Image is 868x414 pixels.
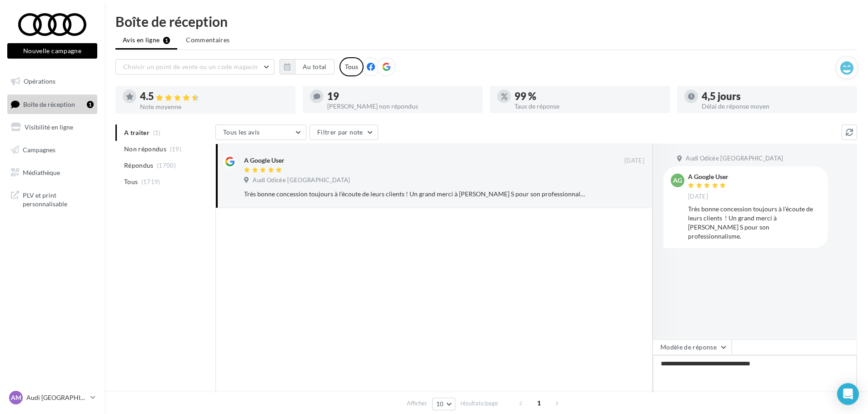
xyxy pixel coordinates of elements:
span: Médiathèque [23,168,60,176]
div: 19 [327,91,475,101]
a: Campagnes [5,140,99,160]
div: Boîte de réception [115,15,857,28]
button: Au total [279,59,334,75]
span: AM [11,393,21,402]
div: A Google User [688,174,728,180]
span: Audi Odicée [GEOGRAPHIC_DATA] [686,155,783,163]
div: 1 [87,101,94,108]
div: Taux de réponse [514,103,663,110]
button: Filtrer par note [309,125,378,140]
span: [DATE] [624,157,644,165]
a: Opérations [5,72,99,91]
a: Médiathèque [5,163,99,182]
div: Très bonne concession toujours à l’écoute de leurs clients ! Un grand merci à [PERSON_NAME] S pou... [244,190,585,199]
a: AM Audi [GEOGRAPHIC_DATA] [7,389,97,406]
div: 4,5 jours [702,91,850,101]
span: [DATE] [688,193,708,201]
span: Tous [124,177,138,186]
span: Commentaires [186,35,229,45]
span: Opérations [24,77,55,85]
span: 1 [532,396,546,410]
div: [PERSON_NAME] non répondus [327,103,475,110]
button: Modèle de réponse [653,339,732,355]
span: Visibilité en ligne [25,123,73,131]
button: Nouvelle campagne [7,43,97,59]
div: Tous [339,57,364,76]
button: 10 [432,398,455,410]
span: Non répondus [124,145,166,154]
span: Répondus [124,161,154,170]
a: Boîte de réception1 [5,95,99,114]
span: (19) [170,145,181,153]
p: Audi [GEOGRAPHIC_DATA] [26,393,87,402]
a: Visibilité en ligne [5,118,99,137]
span: résultats/page [460,399,498,408]
span: 10 [436,400,444,408]
span: Tous les avis [223,128,260,136]
div: Open Intercom Messenger [837,383,859,405]
span: (1719) [141,178,160,185]
span: Choisir un point de vente ou un code magasin [123,63,258,70]
button: Tous les avis [215,125,306,140]
span: AG [673,176,682,185]
div: Délai de réponse moyen [702,103,850,110]
span: Boîte de réception [23,100,75,108]
span: Audi Odicée [GEOGRAPHIC_DATA] [253,176,350,185]
span: Campagnes [23,146,55,154]
a: PLV et print personnalisable [5,185,99,212]
div: 4.5 [140,91,288,102]
button: Choisir un point de vente ou un code magasin [115,59,274,75]
button: Au total [295,59,334,75]
span: Afficher [407,399,427,408]
div: Très bonne concession toujours à l’écoute de leurs clients ! Un grand merci à [PERSON_NAME] S pou... [688,205,821,241]
div: 99 % [514,91,663,101]
div: A Google User [244,156,284,165]
div: Note moyenne [140,104,288,110]
span: (1700) [157,162,176,169]
span: PLV et print personnalisable [23,189,94,209]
